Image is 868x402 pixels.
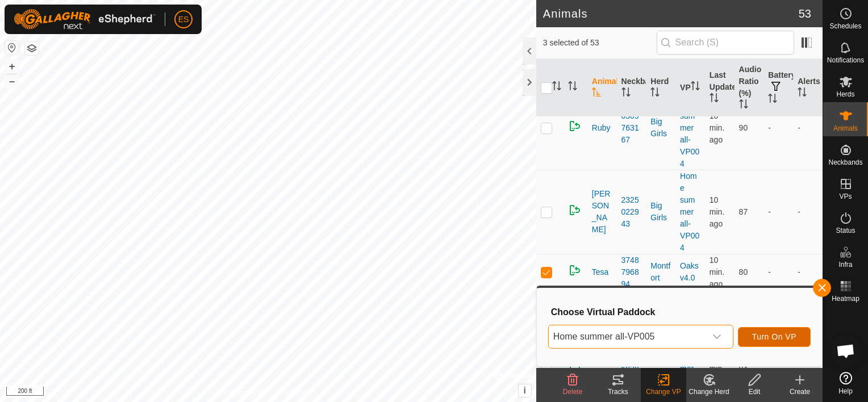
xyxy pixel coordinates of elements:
[799,5,811,22] span: 53
[592,266,609,278] span: Tesa
[735,59,764,117] th: Audio Ratio (%)
[587,59,617,117] th: Animal
[549,325,706,348] span: Home summer all-VP005
[763,59,793,117] th: Battery
[763,86,793,170] td: -
[710,256,724,288] span: Sep 14, 2025, 7:21 PM
[710,95,719,104] p-sorticon: Activate to sort
[838,388,853,395] span: Help
[739,101,748,110] p-sorticon: Activate to sort
[839,193,852,200] span: VPs
[524,386,526,395] span: i
[568,119,582,133] img: returning on
[223,387,266,397] a: Privacy Policy
[777,387,823,397] div: Create
[829,334,863,368] div: Open chat
[178,14,189,26] span: ES
[739,207,748,216] span: 87
[5,74,19,88] button: –
[763,170,793,254] td: -
[705,59,735,117] th: Last Updated
[675,59,705,117] th: VP
[552,83,561,92] p-sorticon: Activate to sort
[793,170,823,254] td: -
[793,59,823,117] th: Alerts
[543,37,657,49] span: 3 selected of 53
[650,89,660,98] p-sorticon: Activate to sort
[592,188,612,236] span: [PERSON_NAME]
[568,83,577,92] p-sorticon: Activate to sort
[519,384,531,397] button: i
[829,23,861,30] span: Schedules
[732,387,777,397] div: Edit
[592,122,611,134] span: Ruby
[568,360,582,374] img: returning on
[568,203,582,217] img: returning on
[706,325,728,348] div: dropdown trigger
[621,194,642,230] div: 2325022943
[621,89,631,98] p-sorticon: Activate to sort
[691,83,700,92] p-sorticon: Activate to sort
[650,260,671,284] div: Montfort
[595,387,641,397] div: Tracks
[833,125,858,132] span: Animals
[563,388,583,396] span: Delete
[25,41,39,55] button: Map Layers
[621,110,642,146] div: 0509763167
[827,57,864,64] span: Notifications
[686,387,732,397] div: Change Herd
[680,261,699,282] a: Oaks v4.0
[739,123,748,132] span: 90
[641,387,686,397] div: Change VP
[832,295,859,302] span: Heatmap
[680,171,699,252] a: Home summer all-VP004
[793,86,823,170] td: -
[279,387,313,397] a: Contact Us
[838,261,852,268] span: Infra
[5,41,19,55] button: Reset Map
[710,111,724,144] span: Sep 14, 2025, 7:22 PM
[763,254,793,290] td: -
[551,307,811,317] h3: Choose Virtual Paddock
[710,195,724,228] span: Sep 14, 2025, 7:22 PM
[543,7,799,20] h2: Animals
[793,254,823,290] td: -
[739,267,748,277] span: 80
[752,332,796,341] span: Turn On VP
[680,87,699,168] a: Home summer all-VP004
[14,9,156,30] img: Gallagher Logo
[621,254,642,290] div: 3748796894
[650,116,671,140] div: Big Girls
[836,91,854,98] span: Herds
[650,200,671,224] div: Big Girls
[646,59,675,117] th: Herd
[828,159,862,166] span: Neckbands
[592,89,601,98] p-sorticon: Activate to sort
[5,60,19,73] button: +
[568,263,582,277] img: returning on
[768,95,777,104] p-sorticon: Activate to sort
[657,31,794,55] input: Search (S)
[738,327,811,347] button: Turn On VP
[798,89,807,98] p-sorticon: Activate to sort
[617,59,646,117] th: Neckband
[836,227,855,234] span: Status
[823,367,868,399] a: Help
